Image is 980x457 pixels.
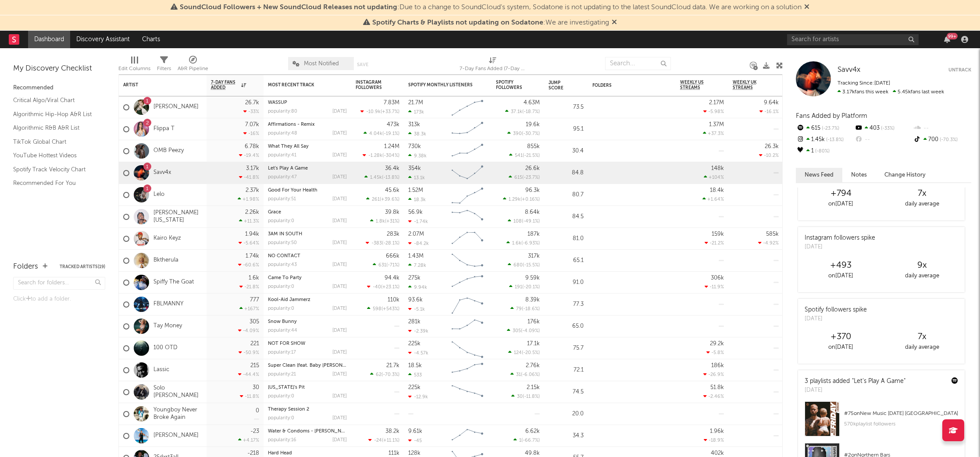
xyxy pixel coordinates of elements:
[408,131,426,137] div: 38.3k
[800,271,881,281] div: on [DATE]
[837,89,944,95] span: 5.45k fans last week
[153,344,178,352] a: 100 OTD
[549,299,584,310] div: 77.3
[881,199,962,209] div: daily average
[332,197,347,202] div: [DATE]
[448,250,487,272] svg: Chart title
[245,122,259,128] div: 7.07k
[372,19,543,26] span: Spotify Charts & Playlists not updating on Sodatone
[702,196,724,202] div: +1.64 %
[524,153,538,158] span: -21.5 %
[837,66,860,74] span: Savv4x
[514,175,522,180] span: 615
[360,109,399,114] div: ( )
[796,168,842,182] button: News Feed
[178,64,208,74] div: A&R Pipeline
[268,153,296,158] div: popularity: 41
[448,206,487,228] svg: Chart title
[804,4,809,11] span: Dismiss
[268,122,315,127] a: Affirmations - Remix
[13,262,38,272] div: Folders
[854,123,912,134] div: 403
[370,218,399,224] div: ( )
[524,263,538,268] span: -15.5 %
[153,279,194,286] a: Spiffy The Goat
[384,153,398,158] span: -304 %
[758,240,779,246] div: -4.92 %
[268,298,347,302] div: Kool-Aid Jammerz
[332,306,347,311] div: [DATE]
[549,212,584,222] div: 84.5
[496,80,527,90] div: Spotify Followers
[764,100,779,106] div: 9.64k
[880,126,894,131] span: -33 %
[525,297,540,303] div: 8.39k
[268,341,305,346] a: NOT FOR SHOW
[366,240,399,246] div: ( )
[680,80,711,90] span: Weekly US Streams
[13,151,96,160] a: YouTube Hottest Videos
[245,231,259,237] div: 1.94k
[157,53,171,78] div: Filters
[448,162,487,184] svg: Chart title
[332,153,347,158] div: [DATE]
[386,253,399,259] div: 666k
[592,83,658,88] div: Folders
[178,53,208,78] div: A&R Pipeline
[381,197,398,202] span: +39.6 %
[524,110,538,114] span: -18.7 %
[503,196,540,202] div: ( )
[549,234,584,244] div: 81.0
[246,166,259,171] div: 3.17k
[246,188,259,193] div: 2.37k
[408,253,424,259] div: 1.43M
[408,122,420,128] div: 313k
[382,285,398,290] span: +23.1 %
[60,265,105,269] button: Tracked Artists(19)
[509,197,520,202] span: 1.29k
[153,209,202,224] a: [PERSON_NAME][US_STATE]
[448,272,487,294] svg: Chart title
[268,166,347,171] div: Let's Play A Game
[944,36,950,43] button: 99+
[249,275,259,281] div: 1.6k
[387,122,399,128] div: 473k
[711,166,724,171] div: 148k
[268,319,297,324] a: Snow Bunny
[549,168,584,178] div: 84.8
[153,366,169,374] a: Lassic
[408,209,423,215] div: 56.9k
[13,110,96,119] a: Algorithmic Hip-Hop A&R List
[268,144,347,149] div: What They All Say
[510,306,540,312] div: ( )
[378,263,386,268] span: 631
[938,138,958,142] span: -70.3 %
[238,196,259,202] div: +1.98 %
[525,275,540,281] div: 9.59k
[363,131,399,136] div: ( )
[505,109,540,114] div: ( )
[814,149,830,154] span: -80 %
[118,53,150,78] div: Edit Columns
[852,378,905,384] a: "Let's Play A Game"
[549,190,584,200] div: 80.7
[515,153,523,158] span: 541
[524,175,538,180] span: -23.7 %
[243,109,259,114] div: -33 %
[508,262,540,268] div: ( )
[363,152,399,158] div: ( )
[525,188,540,193] div: 96.3k
[549,80,570,91] div: Jump Score
[408,231,424,237] div: 2.07M
[523,241,538,246] span: -6.93 %
[13,83,105,93] div: Recommended
[408,153,427,159] div: 9.38k
[759,109,779,114] div: -16.1 %
[268,188,347,193] div: Good For Your Health
[239,240,259,246] div: -5.64 %
[268,298,310,302] a: Kool-Aid Jammerz
[704,174,724,180] div: +104 %
[268,122,347,127] div: Affirmations - Remix
[524,100,540,106] div: 4.63M
[549,146,584,156] div: 30.4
